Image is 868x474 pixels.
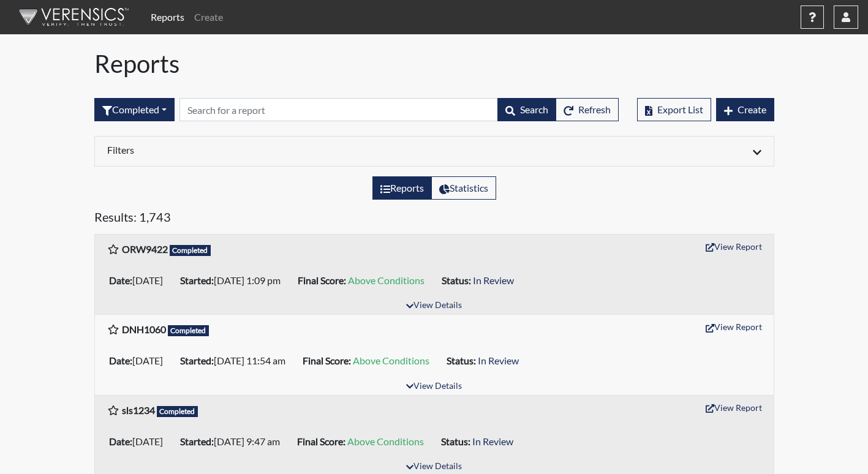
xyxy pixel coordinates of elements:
[170,245,211,256] span: Completed
[700,317,768,336] button: View Report
[442,274,471,286] b: Status:
[122,243,168,255] b: ORW9422
[303,355,351,366] b: Final Score:
[473,274,514,286] span: In Review
[578,103,611,115] span: Refresh
[94,98,175,121] button: Completed
[353,355,429,366] span: Above Conditions
[447,355,476,366] b: Status:
[401,378,467,395] button: View Details
[637,98,711,121] button: Export List
[297,435,345,447] b: Final Score:
[347,435,424,447] span: Above Conditions
[431,176,496,200] label: View statistics about completed interviews
[189,5,228,29] a: Create
[98,144,771,159] div: Click to expand/collapse filters
[738,103,766,115] span: Create
[180,355,214,366] b: Started:
[168,325,209,336] span: Completed
[104,351,175,371] li: [DATE]
[700,237,768,256] button: View Report
[109,274,132,286] b: Date:
[180,274,214,286] b: Started:
[657,103,703,115] span: Export List
[700,398,768,417] button: View Report
[372,176,432,200] label: View the list of reports
[94,49,774,78] h1: Reports
[180,435,214,447] b: Started:
[401,298,467,314] button: View Details
[497,98,556,121] button: Search
[104,271,175,290] li: [DATE]
[146,5,189,29] a: Reports
[109,435,132,447] b: Date:
[107,144,425,156] h6: Filters
[122,323,166,335] b: DNH1060
[175,351,298,371] li: [DATE] 11:54 am
[104,432,175,451] li: [DATE]
[94,98,175,121] div: Filter by interview status
[122,404,155,416] b: sls1234
[478,355,519,366] span: In Review
[556,98,619,121] button: Refresh
[716,98,774,121] button: Create
[109,355,132,366] b: Date:
[175,432,292,451] li: [DATE] 9:47 am
[157,406,198,417] span: Completed
[179,98,498,121] input: Search by Registration ID, Interview Number, or Investigation Name.
[472,435,513,447] span: In Review
[175,271,293,290] li: [DATE] 1:09 pm
[348,274,425,286] span: Above Conditions
[94,209,774,229] h5: Results: 1,743
[298,274,346,286] b: Final Score:
[441,435,470,447] b: Status:
[520,103,548,115] span: Search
